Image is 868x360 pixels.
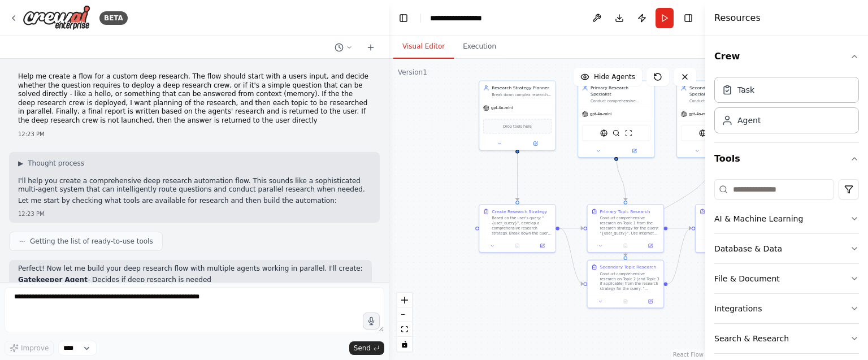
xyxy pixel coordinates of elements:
button: Click to speak your automation idea [363,313,380,329]
p: Help me create a flow for a custom deep research. The flow should start with a users input, and d... [18,72,371,125]
button: Hide Agents [574,68,642,86]
div: BETA [99,11,128,25]
span: gpt-4o-mini [689,112,710,117]
div: Primary Topic ResearchConduct comprehensive research on Topic 1 from the research strategy for th... [587,204,665,253]
p: I'll help you create a comprehensive deep research automation flow. This sounds like a sophistica... [18,177,371,194]
span: gpt-4o-mini [491,106,513,111]
button: ▶Thought process [18,159,84,168]
img: EXASearchTool [699,129,706,137]
span: Improve [21,344,49,353]
div: Database & Data [714,243,782,254]
g: Edge from b08dda50-d933-407d-8e09-24a62ebee167 to 493dfffc-cc03-4253-bc6e-4652a21ef6ee [514,153,520,201]
button: Open in side panel [518,140,553,147]
g: Edge from 600305f2-3ceb-408d-9344-10ddb1392bf0 to 679d678d-c197-43d8-b620-7613f71a1e32 [667,225,691,231]
div: Conduct comprehensive research on Topic 2 (and Topic 3 if applicable) from the research strategy ... [600,271,659,291]
div: Conduct comprehensive research on Topic 1 from the research strategy for the query: "{user_query}... [600,216,659,236]
button: Visual Editor [393,35,454,59]
div: Task [737,84,754,96]
button: Search & Research [714,324,859,353]
button: zoom out [397,307,412,322]
div: Create Research StrategyBased on the user's query: "{user_query}", develop a comprehensive resear... [479,204,556,253]
div: Secondary Topic ResearchConduct comprehensive research on Topic 2 (and Topic 3 if applicable) fro... [587,260,665,309]
div: Integrations [714,303,762,314]
p: Perfect! Now let me build your deep research flow with multiple agents working in parallel. I'll ... [18,264,363,274]
nav: breadcrumb [430,12,482,24]
div: Based on the user's query: "{user_query}", develop a comprehensive research strategy. Break down ... [492,216,552,236]
span: Getting the list of ready-to-use tools [30,237,153,246]
span: Drop tools here [503,123,532,129]
span: Thought process [28,159,84,168]
div: 12:23 PM [18,130,371,138]
div: Conduct comprehensive research on assigned topics using internet search and web scraping tools. G... [591,98,650,103]
span: Send [354,344,371,353]
button: No output available [504,242,530,249]
button: File & Document [714,264,859,293]
g: Edge from 12863275-2317-47e3-906a-1f331c0f3a8c to 600305f2-3ceb-408d-9344-10ddb1392bf0 [613,154,628,201]
div: React Flow controls [397,293,412,352]
div: Primary Topic Research [600,209,650,215]
g: Edge from 37dc583f-62ae-4593-9443-a1f091f8ab06 to 9e71f536-ef34-4936-8c08-5073c6a42e71 [622,154,718,256]
button: No output available [613,298,639,305]
button: Tools [714,143,859,175]
p: Let me start by checking what tools are available for research and then build the automation: [18,197,371,206]
img: EXASearchTool [600,129,607,137]
button: Improve [5,341,54,355]
button: Open in side panel [640,298,661,305]
a: React Flow attribution [673,352,704,358]
h4: Resources [714,11,761,25]
button: Open in side panel [640,242,661,249]
div: Crew [714,72,859,142]
div: AI & Machine Learning [714,213,803,224]
button: AI & Machine Learning [714,204,859,233]
div: Research Strategy PlannerBreak down complex research queries into specific, focused topics that c... [479,81,556,151]
span: Hide Agents [594,72,635,81]
div: Research Strategy Planner [492,85,552,91]
button: Open in side panel [617,148,652,155]
button: Integrations [714,294,859,323]
div: Break down complex research queries into specific, focused topics that can be researched in paral... [492,92,552,97]
div: Primary Research Specialist [591,85,650,97]
button: Start a new chat [362,41,380,54]
div: Agent [737,115,761,126]
button: Send [349,341,384,355]
div: Secondary Research Specialist [689,85,749,97]
button: No output available [613,242,639,249]
button: Execution [454,35,505,59]
button: Hide left sidebar [396,10,411,26]
button: fit view [397,322,412,337]
button: Database & Data [714,234,859,263]
span: gpt-4o-mini [590,112,611,117]
div: Conduct parallel research on secondary topics using internet search and web scraping tools. Focus... [689,98,749,103]
button: Hide right sidebar [680,10,696,26]
div: Primary Research SpecialistConduct comprehensive research on assigned topics using internet searc... [578,81,655,158]
div: 12:23 PM [18,210,371,218]
button: zoom in [397,293,412,307]
div: File & Document [714,273,780,284]
img: ScrapeWebsiteTool [625,129,632,137]
li: - Decides if deep research is needed [18,276,363,285]
button: Open in side panel [532,242,553,249]
strong: Gatekeeper Agent [18,276,88,284]
button: Switch to previous chat [330,41,357,54]
div: Secondary Topic Research [600,264,656,270]
button: toggle interactivity [397,337,412,352]
div: Create Research Strategy [492,209,547,215]
div: Search & Research [714,333,789,344]
g: Edge from 9e71f536-ef34-4936-8c08-5073c6a42e71 to 679d678d-c197-43d8-b620-7613f71a1e32 [667,225,691,287]
span: ▶ [18,159,23,168]
div: Version 1 [398,68,427,77]
img: SerperDevTool [613,129,620,137]
g: Edge from 493dfffc-cc03-4253-bc6e-4652a21ef6ee to 600305f2-3ceb-408d-9344-10ddb1392bf0 [559,225,583,231]
g: Edge from 493dfffc-cc03-4253-bc6e-4652a21ef6ee to 9e71f536-ef34-4936-8c08-5073c6a42e71 [559,225,583,287]
div: Secondary Research SpecialistConduct parallel research on secondary topics using internet search ... [676,81,754,158]
button: Crew [714,41,859,72]
img: Logo [23,5,90,31]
